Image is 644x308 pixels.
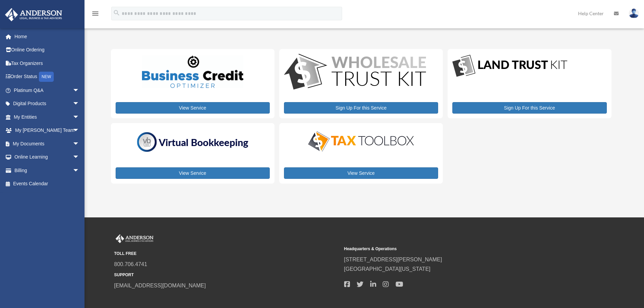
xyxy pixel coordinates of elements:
[5,137,90,150] a: My Documentsarrow_drop_down
[5,43,90,57] a: Online Ordering
[284,167,438,179] a: View Service
[344,257,442,262] a: [STREET_ADDRESS][PERSON_NAME]
[284,54,426,91] img: WS-Trust-Kit-lgo-1.jpg
[39,72,54,82] div: NEW
[284,102,438,114] a: Sign Up For this Service
[113,9,120,17] i: search
[344,245,569,253] small: Headquarters & Operations
[452,102,606,114] a: Sign Up For this Service
[5,97,86,111] a: Digital Productsarrow_drop_down
[114,234,155,243] img: Anderson Advisors Platinum Portal
[116,102,270,114] a: View Service
[5,110,90,124] a: My Entitiesarrow_drop_down
[3,8,64,21] img: Anderson Advisors Platinum Portal
[344,266,431,272] a: [GEOGRAPHIC_DATA][US_STATE]
[5,164,90,177] a: Billingarrow_drop_down
[116,167,270,179] a: View Service
[73,164,86,177] span: arrow_drop_down
[114,283,206,288] a: [EMAIL_ADDRESS][DOMAIN_NAME]
[452,54,567,78] img: LandTrust_lgo-1.jpg
[114,271,339,279] small: SUPPORT
[73,137,86,151] span: arrow_drop_down
[629,8,639,18] img: User Pic
[114,250,339,257] small: TOLL FREE
[5,70,90,84] a: Order StatusNEW
[73,84,86,97] span: arrow_drop_down
[73,124,86,138] span: arrow_drop_down
[73,97,86,111] span: arrow_drop_down
[91,12,99,18] a: menu
[114,261,147,267] a: 800.706.4741
[5,150,90,164] a: Online Learningarrow_drop_down
[5,30,90,43] a: Home
[91,9,99,18] i: menu
[5,56,90,70] a: Tax Organizers
[5,177,90,191] a: Events Calendar
[5,84,90,97] a: Platinum Q&Aarrow_drop_down
[73,150,86,164] span: arrow_drop_down
[73,110,86,124] span: arrow_drop_down
[5,124,90,137] a: My [PERSON_NAME] Teamarrow_drop_down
